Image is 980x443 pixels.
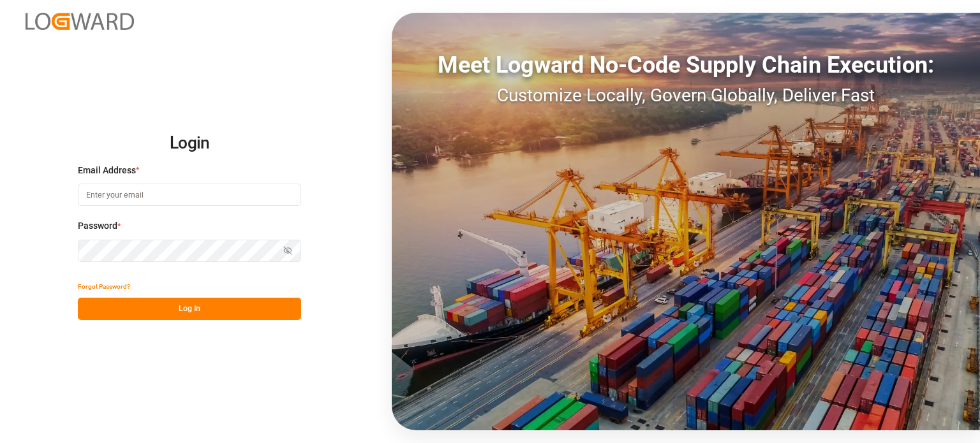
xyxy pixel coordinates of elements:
[78,219,117,233] span: Password
[78,275,130,298] button: Forgot Password?
[392,82,980,109] div: Customize Locally, Govern Globally, Deliver Fast
[78,164,136,177] span: Email Address
[78,123,301,164] h2: Login
[26,13,134,30] img: Logward_new_orange.png
[392,48,980,82] div: Meet Logward No-Code Supply Chain Execution:
[78,298,301,320] button: Log In
[78,184,301,206] input: Enter your email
